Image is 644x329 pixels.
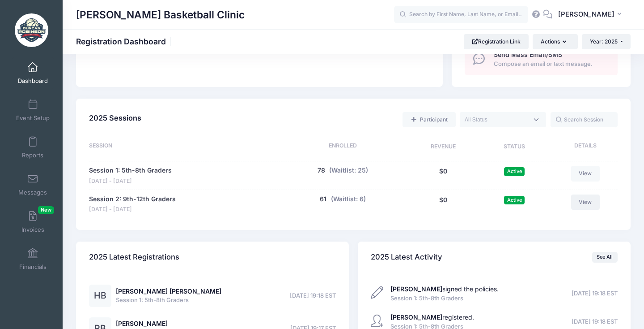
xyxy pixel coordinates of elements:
a: Messages [12,169,54,200]
a: View [571,195,600,210]
button: [PERSON_NAME] [552,4,631,25]
span: Financials [19,263,47,271]
span: Session 1: 5th-8th Graders [116,296,221,305]
a: Session 1: 5th-8th Graders [89,166,172,175]
a: View [571,166,600,181]
a: Reports [12,132,54,163]
span: Session 1: 5th-8th Graders [390,294,499,303]
div: Revenue [406,142,480,152]
div: HB [89,285,111,307]
button: 78 [318,166,325,175]
button: (Waitlist: 25) [329,166,368,175]
button: Actions [533,34,577,49]
span: Active [504,167,525,176]
span: Year: 2025 [590,38,618,45]
h1: Registration Dashboard [76,37,174,46]
a: Send Mass Email/SMS Compose an email or text message. [465,43,618,75]
textarea: Search [465,116,528,124]
a: HB [89,292,111,300]
span: [DATE] 19:18 EST [572,289,618,298]
span: [DATE] - [DATE] [89,177,172,186]
div: $0 [406,166,480,185]
a: Add a new manual registration [402,112,455,127]
a: See All [592,252,618,263]
span: Compose an email or text message. [494,60,607,69]
a: [PERSON_NAME] [PERSON_NAME] [116,287,221,295]
span: 2025 Sessions [89,113,141,122]
span: Send Mass Email/SMS [494,51,562,58]
a: Event Setup [12,95,54,126]
a: [PERSON_NAME]registered. [390,313,474,321]
a: Registration Link [464,34,529,49]
div: Enrolled [280,142,407,152]
span: [DATE] 19:18 EST [572,317,618,326]
input: Search by First Name, Last Name, or Email... [394,6,528,24]
button: 61 [320,195,326,204]
a: Dashboard [12,57,54,89]
strong: [PERSON_NAME] [390,313,442,321]
button: (Waitlist: 6) [331,195,366,204]
div: Status [480,142,549,152]
input: Search Session [551,112,618,127]
span: Reports [22,152,43,159]
a: [PERSON_NAME]signed the policies. [390,285,499,293]
a: Financials [12,243,54,275]
span: Messages [18,189,47,196]
a: InvoicesNew [12,206,54,238]
span: New [38,206,54,214]
img: Duncan Robinson Basketball Clinic [15,13,48,47]
div: $0 [406,195,480,214]
h4: 2025 Latest Registrations [89,244,179,270]
div: Details [549,142,618,152]
a: [PERSON_NAME] [116,320,168,327]
span: [PERSON_NAME] [558,9,614,19]
a: Session 2: 9th-12th Graders [89,195,176,204]
span: Event Setup [16,114,50,122]
span: Active [504,196,525,204]
span: [DATE] 19:18 EST [290,291,336,300]
span: [DATE] - [DATE] [89,205,176,214]
button: Year: 2025 [582,34,631,49]
h1: [PERSON_NAME] Basketball Clinic [76,4,245,25]
span: Invoices [21,226,44,234]
h4: 2025 Latest Activity [371,244,442,270]
strong: [PERSON_NAME] [390,285,442,293]
span: Dashboard [18,77,48,85]
div: Session [89,142,279,152]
